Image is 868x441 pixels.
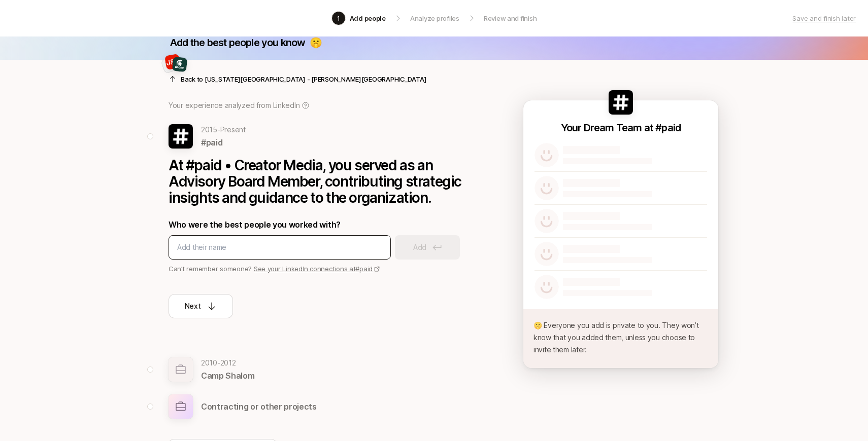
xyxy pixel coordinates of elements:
p: 🤫 Everyone you add is private to you. They won’t know that you added them, unless you choose to i... [533,319,708,356]
p: Your Dream Team at [561,121,653,135]
img: default-avatar.svg [535,242,559,266]
p: #paid [201,136,246,149]
p: Review and finish [484,13,537,23]
button: Next [169,294,233,318]
p: At #paid • Creator Media, you served as an Advisory Board Member, contributing strategic insights... [169,157,473,206]
img: empty-company-logo.svg [169,357,193,382]
p: 1 [337,13,340,23]
p: Back to [US_STATE][GEOGRAPHIC_DATA] - [PERSON_NAME][GEOGRAPHIC_DATA] [181,74,426,84]
img: other-company-logo.svg [169,394,193,419]
p: Add people [350,13,386,23]
p: #paid [655,121,681,135]
p: Can’t remember someone? [169,264,473,274]
p: Add the best people you know [170,35,306,50]
p: Who were the best people you worked with? [169,218,473,231]
img: a31c910d_35ca_43cb_b997_193a1dc0f8f0.jpg [169,124,193,149]
input: Add their name [177,241,382,253]
p: Contracting or other projects [201,400,317,413]
p: Next [185,300,201,312]
img: da2677fe_9b1a_4b74_83b1_14352e417a0b.jpg [172,57,188,72]
p: Camp Shalom [201,369,254,382]
img: default-avatar.svg [535,275,559,299]
p: 2010 - 2012 [201,357,254,369]
a: See your LinkedIn connections at#paid [254,265,380,273]
p: Your experience analyzed from LinkedIn [169,99,299,112]
p: Analyze profiles [410,13,459,23]
img: default-avatar.svg [535,209,559,233]
img: a31c910d_35ca_43cb_b997_193a1dc0f8f0.jpg [609,90,633,115]
img: default-avatar.svg [535,143,559,167]
img: default-avatar.svg [535,176,559,200]
p: 🤫 [310,35,322,50]
p: Save and finish later [792,13,856,23]
p: 2015 - Present [201,124,246,136]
